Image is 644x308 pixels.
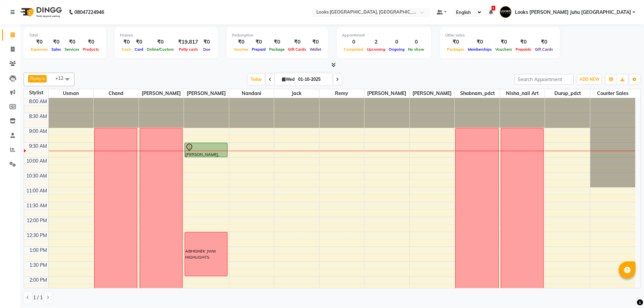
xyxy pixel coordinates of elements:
[515,74,574,85] input: Search Appointment
[232,32,323,38] div: Redemption
[590,89,635,98] span: Counter Sales
[139,89,184,98] span: [PERSON_NAME]
[28,247,48,254] div: 1:00 PM
[365,38,387,46] div: 2
[50,47,63,52] span: Sales
[120,47,133,52] span: Cash
[387,38,406,46] div: 0
[286,47,308,52] span: Gift Cards
[145,38,175,46] div: ₹0
[185,143,227,157] div: [PERSON_NAME], TK01, 09:30 AM-10:00 AM, Wash Shampoo(F)
[364,89,409,98] span: [PERSON_NAME]
[24,89,48,96] div: Stylist
[494,38,514,46] div: ₹0
[94,89,139,98] span: chand
[500,89,545,98] span: Nisha_nail art
[274,89,319,98] span: Jack
[545,89,590,98] span: Durup_pdct
[29,32,101,38] div: Total
[55,75,69,81] span: +12
[406,38,426,46] div: 0
[533,38,555,46] div: ₹0
[229,89,274,98] span: Nandani
[387,47,406,52] span: Ongoing
[28,143,48,150] div: 9:30 AM
[445,32,555,38] div: Other sales
[296,74,330,85] input: 2025-10-01
[308,38,323,46] div: ₹0
[28,277,48,284] div: 2:00 PM
[74,3,104,22] b: 08047224946
[50,38,63,46] div: ₹0
[133,47,145,52] span: Card
[133,38,145,46] div: ₹0
[466,38,494,46] div: ₹0
[30,76,42,81] span: Remy
[248,74,265,85] span: Today
[533,47,555,52] span: Gift Cards
[120,32,213,38] div: Finance
[319,89,364,98] span: Remy
[28,262,48,269] div: 1:30 PM
[33,294,43,301] span: 1 / 1
[81,38,101,46] div: ₹0
[25,232,48,239] div: 12:30 PM
[286,38,308,46] div: ₹0
[232,38,250,46] div: ₹0
[515,9,631,16] span: Looks [PERSON_NAME] Juhu [GEOGRAPHIC_DATA]
[267,38,286,46] div: ₹0
[145,47,175,52] span: Online/Custom
[492,6,495,10] span: 5
[17,3,64,22] img: logo
[500,6,511,18] img: Looks JW Marriott Juhu Mumbai
[250,38,267,46] div: ₹0
[63,47,81,52] span: Services
[28,98,48,105] div: 8:00 AM
[514,38,533,46] div: ₹0
[25,217,48,224] div: 12:00 PM
[63,38,81,46] div: ₹0
[342,38,365,46] div: 0
[445,47,466,52] span: Packages
[578,75,601,84] button: ADD NEW
[250,47,267,52] span: Prepaid
[29,38,50,46] div: ₹0
[175,38,201,46] div: ₹19,817
[29,47,50,52] span: Expenses
[185,248,227,260] div: ABHISHEK JWM HIGHLIGHTS
[342,32,426,38] div: Appointment
[579,77,599,82] span: ADD NEW
[514,47,533,52] span: Prepaids
[25,202,48,209] div: 11:30 AM
[494,47,514,52] span: Vouchers
[25,172,48,180] div: 10:30 AM
[365,47,387,52] span: Upcoming
[406,47,426,52] span: No show
[616,281,637,301] iframe: chat widget
[201,38,213,46] div: ₹0
[342,47,365,52] span: Completed
[455,89,500,98] span: Shabnam_pdct
[445,38,466,46] div: ₹0
[489,9,493,15] a: 5
[81,47,101,52] span: Products
[184,89,229,98] span: [PERSON_NAME]
[28,113,48,120] div: 8:30 AM
[308,47,323,52] span: Wallet
[25,158,48,165] div: 10:00 AM
[42,76,45,81] a: x
[49,89,94,98] span: Usman
[25,187,48,194] div: 11:00 AM
[410,89,455,98] span: [PERSON_NAME]
[120,38,133,46] div: ₹0
[177,47,199,52] span: Petty cash
[201,47,212,52] span: Due
[466,47,494,52] span: Memberships
[267,47,286,52] span: Package
[280,77,296,82] span: Wed
[232,47,250,52] span: Voucher
[28,128,48,135] div: 9:00 AM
